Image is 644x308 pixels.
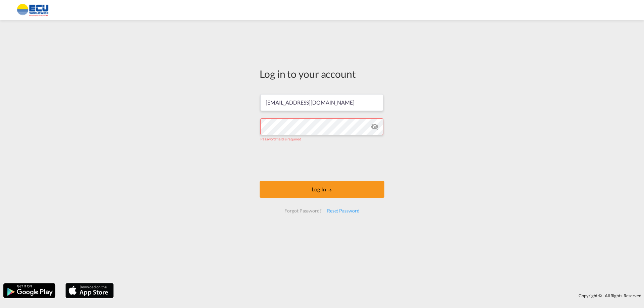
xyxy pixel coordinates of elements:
div: Forgot Password? [282,205,324,217]
div: Reset Password [324,205,362,217]
button: LOGIN [260,181,384,198]
img: 6cccb1402a9411edb762cf9624ab9cda.png [10,3,55,18]
span: Password field is required [260,137,301,141]
div: Log in to your account [260,67,384,81]
iframe: reCAPTCHA [271,148,373,174]
md-icon: icon-eye-off [371,123,379,131]
img: apple.png [65,283,114,299]
div: Copyright © . All Rights Reserved [117,290,644,301]
input: Enter email/phone number [260,94,383,111]
img: google.png [3,283,56,299]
